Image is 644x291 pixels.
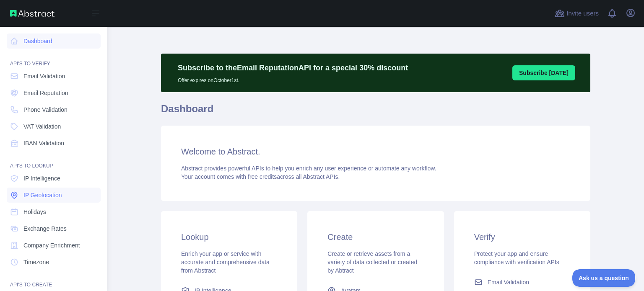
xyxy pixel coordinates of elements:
a: Dashboard [7,33,101,49]
span: Email Validation [488,278,529,286]
span: IP Geolocation [23,191,62,199]
a: Holidays [7,204,101,219]
span: Email Validation [23,72,65,80]
a: Email Validation [471,275,574,290]
span: free credits [248,173,277,180]
span: Phone Validation [23,106,68,114]
div: API'S TO CREATE [7,271,101,288]
span: VAT Validation [23,122,61,131]
span: Company Enrichment [23,241,80,250]
span: Enrich your app or service with accurate and comprehensive data from Abstract [181,250,270,274]
button: Invite users [553,7,600,20]
span: Create or retrieve assets from a variety of data collected or created by Abtract [327,250,417,274]
span: Your account comes with across all Abstract APIs. [181,173,340,180]
iframe: Toggle Customer Support [572,269,636,287]
span: Protect your app and ensure compliance with verification APIs [474,250,559,265]
div: API'S TO LOOKUP [7,152,101,169]
span: IP Intelligence [23,174,60,183]
p: Offer expires on October 1st. [178,74,408,84]
span: Timezone [23,258,49,266]
h3: Verify [474,231,570,243]
button: Subscribe [DATE] [512,65,575,80]
h3: Create [327,231,423,243]
a: Email Validation [7,69,101,84]
a: Email Reputation [7,85,101,100]
span: Holidays [23,208,46,216]
img: Abstract API [10,10,55,17]
a: IP Geolocation [7,188,101,203]
span: IBAN Validation [23,139,64,147]
a: IP Intelligence [7,171,101,186]
a: Exchange Rates [7,221,101,236]
a: IBAN Validation [7,136,101,151]
a: VAT Validation [7,119,101,134]
span: Email Reputation [23,89,68,97]
span: Invite users [566,9,599,18]
span: Abstract provides powerful APIs to help you enrich any user experience or automate any workflow. [181,165,436,172]
h1: Dashboard [161,102,590,122]
a: Timezone [7,255,101,270]
a: Company Enrichment [7,238,101,253]
div: API'S TO VERIFY [7,50,101,67]
span: Exchange Rates [23,224,67,233]
a: Phone Validation [7,102,101,117]
h3: Welcome to Abstract. [181,146,570,157]
h3: Lookup [181,231,277,243]
p: Subscribe to the Email Reputation API for a special 30 % discount [178,62,408,74]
